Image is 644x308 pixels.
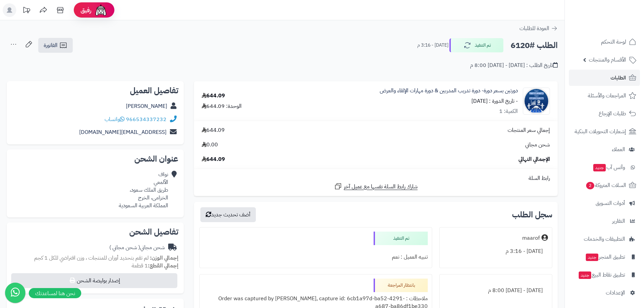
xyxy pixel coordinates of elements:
[150,254,178,262] strong: إجمالي الوزن:
[81,6,91,14] span: رفيق
[569,34,640,50] a: لوحة التحكم
[417,42,448,49] small: [DATE] - 3:16 م
[44,41,58,49] span: الفاتورة
[508,126,550,134] span: إجمالي سعر المنتجات
[612,216,625,226] span: التقارير
[334,182,418,191] a: شارك رابط السلة نفسها مع عميل آخر
[344,183,418,191] span: شارك رابط السلة نفسها مع عميل آخر
[202,126,225,134] span: 644.09
[126,102,167,110] a: [PERSON_NAME]
[34,254,149,262] span: لم تقم بتحديد أوزان للمنتجات ، وزن افتراضي للكل 1 كجم
[471,97,518,105] small: - تاريخ الدورة : [DATE]
[12,228,178,236] h2: تفاصيل الشحن
[109,244,165,252] div: شحن مجاني
[518,156,550,163] span: الإجمالي النهائي
[511,39,558,52] h2: الطلب #6120
[601,37,626,47] span: لوحة التحكم
[569,105,640,122] a: طلبات الإرجاع
[569,88,640,104] a: المراجعات والأسئلة
[578,270,625,280] span: تطبيق نقاط البيع
[119,171,168,209] div: نواف الألمعي طريق الملك سعود، الخزامى، الخرج المملكة العربية السعودية
[610,73,626,82] span: الطلبات
[197,174,555,182] div: رابط السلة
[109,243,140,252] span: ( شحن مجاني )
[94,3,108,17] img: ai-face.png
[374,232,428,245] div: تم التنفيذ
[569,195,640,211] a: أدوات التسويق
[79,128,166,136] a: [EMAIL_ADDRESS][DOMAIN_NAME]
[569,267,640,283] a: تطبيق نقاط البيعجديد
[449,38,504,52] button: تم التنفيذ
[444,245,548,258] div: [DATE] - 3:16 م
[612,145,625,154] span: العملاء
[593,164,606,171] span: جديد
[525,141,550,149] span: شحن مجاني
[126,115,166,123] a: 966534337232
[599,109,626,118] span: طلبات الإرجاع
[12,155,178,163] h2: عنوان الشحن
[202,156,225,163] span: 644.09
[586,254,598,261] span: جديد
[202,102,242,110] div: الوحدة: 644.09
[588,91,626,100] span: المراجعات والأسئلة
[569,159,640,175] a: وآتس آبجديد
[575,127,626,136] span: إشعارات التحويلات البنكية
[579,271,591,279] span: جديد
[569,123,640,140] a: إشعارات التحويلات البنكية
[38,38,73,53] a: الفاتورة
[585,252,625,262] span: تطبيق المتجر
[589,55,626,65] span: الأقسام والمنتجات
[606,288,625,298] span: الإعدادات
[18,3,35,19] a: تحديثات المنصة
[380,87,518,95] a: دورتين بسعر دورة- دورة تدريب المدربين & دورة مهارات الإلقاء والعرض
[105,115,125,123] a: واتساب
[11,273,177,288] button: إصدار بوليصة الشحن
[148,262,178,270] strong: إجمالي القطع:
[569,70,640,86] a: الطلبات
[12,87,178,95] h2: تفاصيل العميل
[598,18,638,32] img: logo-2.png
[519,24,549,32] span: العودة للطلبات
[202,141,218,149] span: 0.00
[585,181,626,190] span: السلات المتروكة
[132,262,178,270] small: 1 قطعة
[593,163,625,172] span: وآتس آب
[569,213,640,229] a: التقارير
[569,249,640,265] a: تطبيق المتجرجديد
[470,62,558,69] div: تاريخ الطلب : [DATE] - [DATE] 8:00 م
[569,177,640,193] a: السلات المتروكة2
[596,198,625,208] span: أدوات التسويق
[569,141,640,158] a: العملاء
[569,285,640,301] a: الإعدادات
[444,284,548,297] div: [DATE] - [DATE] 8:00 م
[584,234,625,244] span: التطبيقات والخدمات
[374,279,428,292] div: بانتظار المراجعة
[523,88,550,115] img: 1753107527-WhatsApp%20Image%202025-07-21%20at%205.05.25%20PM-90x90.jpeg
[200,207,256,222] button: أضف تحديث جديد
[202,92,225,100] div: 644.09
[586,182,594,189] span: 2
[522,234,540,242] div: maarof
[569,231,640,247] a: التطبيقات والخدمات
[204,251,428,264] div: تنبيه العميل : نعم
[519,24,558,32] a: العودة للطلبات
[512,211,552,219] h3: سجل الطلب
[499,108,518,115] div: الكمية: 1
